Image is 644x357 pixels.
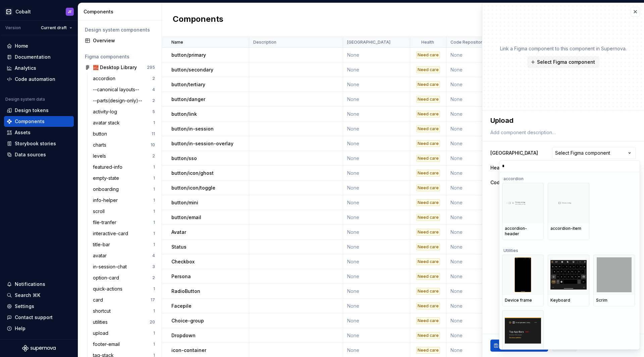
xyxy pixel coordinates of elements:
[596,298,632,303] div: Scrim
[550,226,587,231] div: accordion-item
[502,244,635,255] div: Utilities
[505,298,541,303] div: Device frame
[550,298,587,303] div: Keyboard
[505,226,541,237] div: accordion-header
